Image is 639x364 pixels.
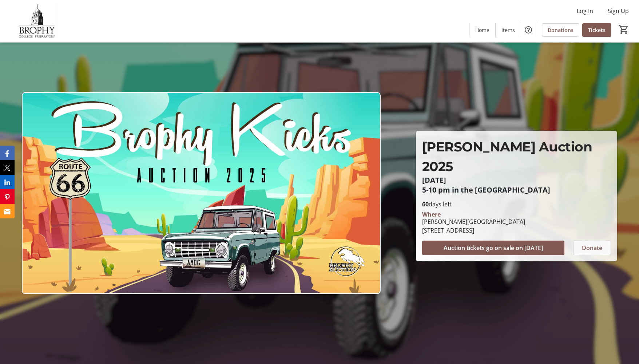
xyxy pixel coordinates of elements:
div: [STREET_ADDRESS] [422,226,525,235]
p: days left [422,200,611,209]
span: Donations [548,26,573,34]
button: Log In [571,5,599,17]
span: Sign Up [608,7,629,15]
button: Sign Up [602,5,635,17]
p: [DATE] [422,176,611,184]
a: Home [469,23,495,37]
p: 5-10 pm in the [GEOGRAPHIC_DATA] [422,186,611,194]
div: [PERSON_NAME][GEOGRAPHIC_DATA] [422,217,525,226]
a: Donations [542,23,579,37]
span: Auction tickets go on sale on [DATE] [444,244,543,252]
button: Auction tickets go on sale on [DATE] [422,241,564,255]
span: [PERSON_NAME] Auction 2025 [422,139,592,174]
span: Items [501,26,515,34]
button: Help [521,23,536,37]
div: Where [422,211,441,217]
a: Tickets [582,23,611,37]
img: Brophy College Preparatory 's Logo [4,3,69,39]
a: Items [496,23,521,37]
img: Campaign CTA Media Photo [22,92,381,294]
span: Donate [582,244,602,252]
button: Donate [573,241,611,255]
span: 60 [422,200,429,208]
span: Tickets [588,26,606,34]
span: Home [475,26,489,34]
span: Log In [577,7,593,15]
button: Cart [617,23,630,36]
